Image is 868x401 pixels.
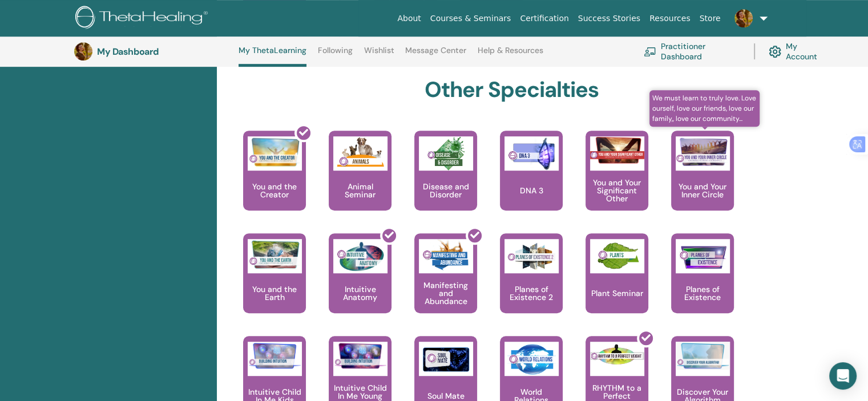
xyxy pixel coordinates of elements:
[329,183,391,199] p: Animal Seminar
[586,131,648,233] a: You and Your Significant Other You and Your Significant Other
[243,285,306,301] p: You and the Earth
[695,8,725,29] a: Store
[243,131,306,233] a: You and the Creator You and the Creator
[590,239,644,273] img: Plant Seminar
[500,233,563,336] a: Planes of Existence 2 Planes of Existence 2
[500,131,563,233] a: DNA 3 DNA 3
[414,183,477,199] p: Disease and Disorder
[333,239,387,273] img: Intuitive Anatomy
[644,39,740,64] a: Practitioner Dashboard
[405,46,466,64] a: Message Center
[414,281,477,305] p: Manifesting and Abundance
[671,285,734,301] p: Planes of Existence
[333,136,387,171] img: Animal Seminar
[676,239,730,273] img: Planes of Existence
[590,342,644,368] img: RHYTHM to a Perfect Weight
[478,46,543,64] a: Help & Resources
[333,342,387,370] img: Intuitive Child In Me Young Adult
[97,46,211,57] h3: My Dashboard
[769,43,781,60] img: cog.svg
[504,342,559,376] img: World Relations
[239,46,306,67] a: My ThetaLearning
[769,39,826,64] a: My Account
[671,183,734,199] p: You and Your Inner Circle
[649,90,760,127] span: We must learn to truly love. Love ourself, love our friends, love our family,, love our community...
[425,77,599,103] h2: Other Specialties
[504,239,559,273] img: Planes of Existence 2
[329,131,391,233] a: Animal Seminar Animal Seminar
[671,233,734,336] a: Planes of Existence Planes of Existence
[587,289,648,297] p: Plant Seminar
[515,187,548,195] p: DNA 3
[248,239,302,270] img: You and the Earth
[574,8,645,29] a: Success Stories
[419,136,473,171] img: Disease and Disorder
[586,233,648,336] a: Plant Seminar Plant Seminar
[423,392,469,400] p: Soul Mate
[676,342,730,370] img: Discover Your Algorithm
[393,8,425,29] a: About
[829,362,857,390] div: Open Intercom Messenger
[75,6,212,31] img: logo.png
[329,285,391,301] p: Intuitive Anatomy
[248,342,302,370] img: Intuitive Child In Me Kids
[329,233,391,336] a: Intuitive Anatomy Intuitive Anatomy
[734,9,753,27] img: default.jpg
[676,136,730,167] img: You and Your Inner Circle
[419,239,473,273] img: Manifesting and Abundance
[504,136,559,171] img: DNA 3
[414,233,477,336] a: Manifesting and Abundance Manifesting and Abundance
[364,46,394,64] a: Wishlist
[74,42,92,60] img: default.jpg
[644,47,656,56] img: chalkboard-teacher.svg
[671,131,734,233] a: We must learn to truly love. Love ourself, love our friends, love our family,, love our community...
[243,233,306,336] a: You and the Earth You and the Earth
[645,8,695,29] a: Resources
[419,342,473,376] img: Soul Mate
[500,285,563,301] p: Planes of Existence 2
[426,8,516,29] a: Courses & Seminars
[414,131,477,233] a: Disease and Disorder Disease and Disorder
[248,136,302,168] img: You and the Creator
[318,46,353,64] a: Following
[243,183,306,199] p: You and the Creator
[515,8,573,29] a: Certification
[586,179,648,202] p: You and Your Significant Other
[590,136,644,164] img: You and Your Significant Other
